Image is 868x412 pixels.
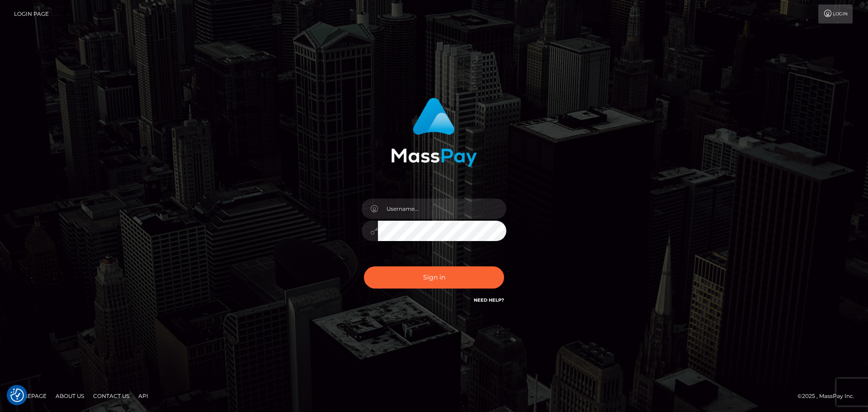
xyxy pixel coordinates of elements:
[135,389,152,403] a: API
[10,389,50,403] a: Homepage
[378,199,506,219] input: Username...
[391,98,477,167] img: MassPay Login
[52,389,88,403] a: About Us
[474,297,504,303] a: Need Help?
[10,388,24,402] button: Consent Preferences
[797,391,861,401] div: © 2025 , MassPay Inc.
[818,5,853,24] a: Login
[90,389,133,403] a: Contact Us
[10,388,24,402] img: Revisit consent button
[14,5,49,24] a: Login Page
[364,266,504,289] button: Sign in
